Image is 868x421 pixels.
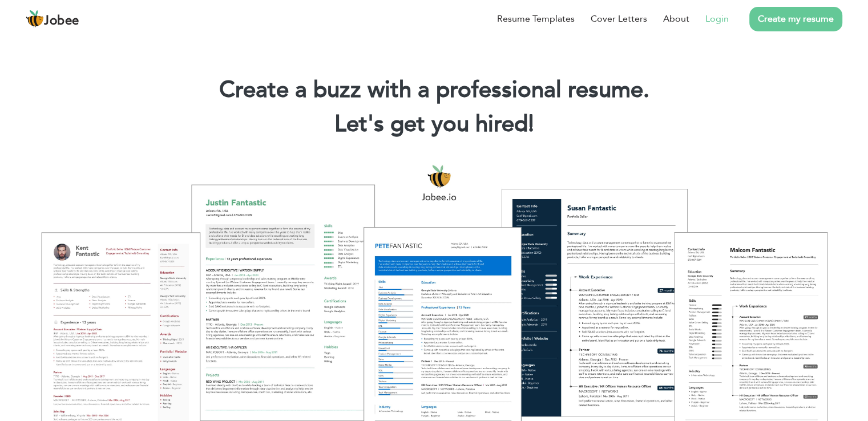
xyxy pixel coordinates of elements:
span: | [528,108,534,140]
a: Create my resume [749,7,842,31]
a: About [663,12,689,26]
a: Jobee [26,10,79,28]
a: Cover Letters [591,12,647,26]
span: get you hired! [390,108,534,140]
h1: Create a buzz with a professional resume. [17,75,851,105]
img: jobee.io [26,10,44,28]
a: Login [705,12,729,26]
h2: Let's [17,110,851,139]
a: Resume Templates [497,12,575,26]
span: Jobee [44,15,79,27]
